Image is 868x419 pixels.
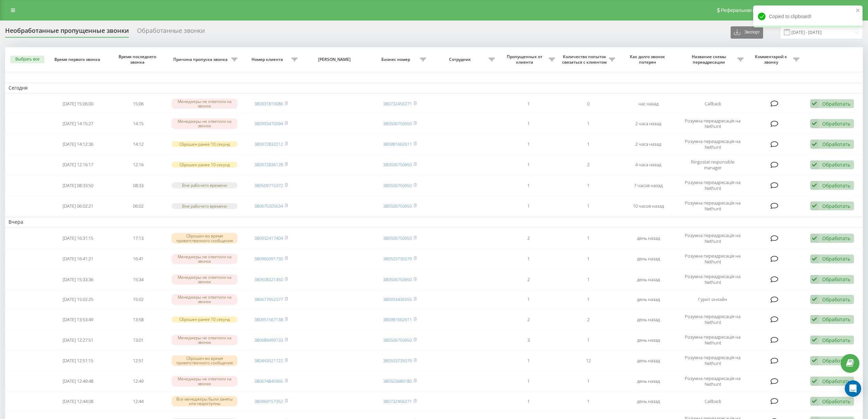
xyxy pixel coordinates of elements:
[48,270,108,289] td: [DATE] 15:33:36
[678,270,747,289] td: Розумна переадресація на Nethunt
[54,57,102,62] span: Время первого звонка
[498,196,558,215] td: 1
[822,161,850,168] div: Обработать
[48,310,108,329] td: [DATE] 13:53:49
[619,330,679,350] td: день назад
[822,235,850,241] div: Обработать
[254,378,283,384] a: 380674845965
[822,316,850,323] div: Обработать
[254,161,283,168] a: 380972836128
[433,57,489,62] span: Сотрудник
[498,135,558,154] td: 1
[558,392,619,410] td: 1
[678,392,747,410] td: Callback
[619,270,679,289] td: день назад
[502,54,549,65] span: Пропущенных от клиента
[619,196,679,215] td: 10 часов назад
[721,8,777,13] span: Реферальная программа
[383,161,412,168] a: 380506750650
[244,57,291,62] span: Номер клиента
[108,270,168,289] td: 15:34
[822,357,850,364] div: Обработать
[498,351,558,370] td: 1
[498,310,558,329] td: 2
[108,229,168,248] td: 17:13
[254,182,283,188] a: 380509715372
[498,95,558,113] td: 1
[822,203,850,209] div: Обработать
[619,249,679,269] td: день назад
[619,290,679,309] td: день назад
[254,357,283,364] a: 380443521722
[558,351,619,370] td: 12
[172,118,238,129] div: Менеджеры не ответили на звонок
[383,120,412,127] a: 380506750650
[498,290,558,309] td: 1
[678,351,747,370] td: Розумна переадресація на Nethunt
[172,233,238,243] div: Сброшен во время приветственного сообщения
[172,396,238,406] div: Все менеджеры были заняты или недоступны
[498,392,558,410] td: 1
[619,95,679,113] td: час назад
[48,249,108,269] td: [DATE] 16:41:21
[822,276,850,283] div: Обработать
[558,371,619,391] td: 1
[108,176,168,195] td: 08:33
[678,135,747,154] td: Розумна переадресація на Nethunt
[619,392,679,410] td: день назад
[48,114,108,133] td: [DATE] 14:15:27
[498,155,558,174] td: 1
[678,95,747,113] td: Callback
[5,27,129,38] div: Необработанные пропущенные звонки
[5,217,863,227] td: Вчера
[254,101,283,107] a: 380931819086
[383,182,412,188] a: 380506750650
[383,276,412,283] a: 380506750650
[254,337,283,343] a: 380689499133
[172,376,238,386] div: Менеджеры не ответили на звонок
[498,371,558,391] td: 1
[172,99,238,109] div: Менеджеры не ответили на звонок
[678,196,747,215] td: Розумна переадресація на Nethunt
[108,310,168,329] td: 13:58
[48,176,108,195] td: [DATE] 08:33:50
[619,135,679,154] td: 2 часа назад
[619,114,679,133] td: 2 часа назад
[498,176,558,195] td: 1
[172,335,238,345] div: Менеджеры не ответили на звонок
[137,27,205,38] div: Обработанные звонки
[383,256,412,262] a: 380503735079
[108,290,168,309] td: 15:02
[383,235,412,241] a: 380506750650
[383,296,412,302] a: 380933435555
[383,101,412,107] a: 380732456271
[558,270,619,289] td: 1
[822,101,850,107] div: Обработать
[172,57,231,62] span: Причина пропуска звонка
[254,256,283,262] a: 380960091730
[498,330,558,350] td: 3
[498,270,558,289] td: 2
[172,162,238,168] div: Сброшен ранее 10 секунд
[856,8,860,14] button: close
[254,316,283,323] a: 380951567138
[619,371,679,391] td: день назад
[678,229,747,248] td: Розумна переадресація на Nethunt
[558,135,619,154] td: 1
[172,182,238,188] div: Вне рабочего времени
[108,351,168,370] td: 12:51
[558,95,619,113] td: 0
[108,114,168,133] td: 14:15
[682,54,737,65] span: Название схемы переадресации
[822,378,850,384] div: Обработать
[48,95,108,113] td: [DATE] 15:06:00
[558,155,619,174] td: 2
[558,310,619,329] td: 2
[254,398,283,404] a: 380969157352
[383,357,412,364] a: 380503735079
[822,256,850,262] div: Обработать
[172,294,238,304] div: Менеджеры не ответили на звонок
[254,141,283,147] a: 380972832212
[308,57,363,62] span: [PERSON_NAME]
[108,196,168,215] td: 06:02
